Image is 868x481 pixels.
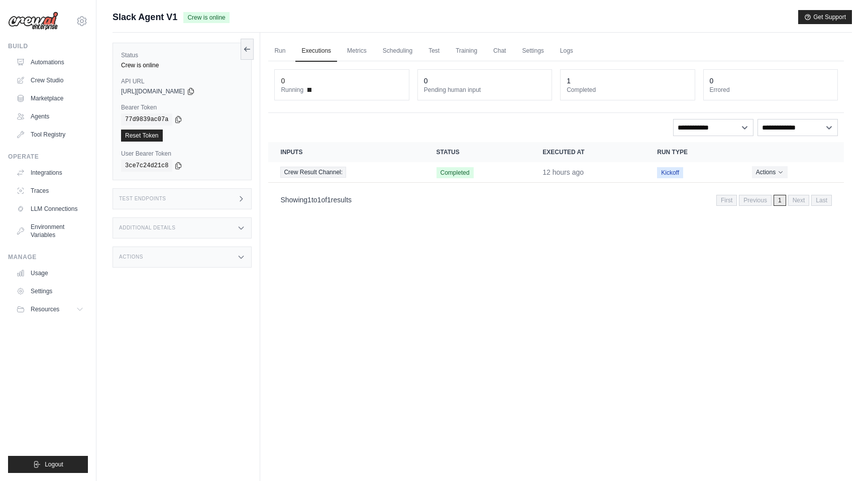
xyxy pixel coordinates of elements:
a: Run [268,41,291,62]
a: Logs [554,41,579,62]
code: 77d9839ac07a [121,113,172,126]
a: Agents [12,108,88,125]
span: Running [281,86,303,94]
label: User Bearer Token [121,150,243,158]
th: Inputs [268,142,424,162]
a: Settings [12,283,88,299]
a: Crew Studio [12,72,88,88]
nav: Pagination [268,187,844,212]
a: Usage [12,265,88,281]
a: Tool Registry [12,127,88,143]
a: Traces [12,183,88,199]
th: Run Type [645,142,740,162]
a: Test [422,41,446,62]
time: August 19, 2025 at 21:04 PDT [542,168,584,176]
span: Crew Result Channel: [280,167,346,178]
span: Logout [45,460,63,468]
a: Training [450,41,483,62]
a: Metrics [341,41,373,62]
span: Crew is online [183,12,229,23]
span: 1 [307,196,311,204]
a: Reset Token [121,130,163,142]
h3: Actions [119,254,143,260]
div: Build [8,42,88,50]
a: Executions [295,41,337,62]
p: Showing to of results [280,195,352,205]
th: Executed at [530,142,645,162]
span: Last [811,195,832,206]
div: 0 [281,76,285,86]
h3: Additional Details [119,225,175,231]
a: Integrations [12,165,88,181]
a: Marketplace [12,90,88,106]
button: Logout [8,456,88,473]
dt: Pending human input [424,86,546,94]
span: Previous [739,195,772,206]
a: Scheduling [377,41,418,62]
button: Resources [12,301,88,317]
a: Automations [12,54,88,70]
div: Crew is online [121,61,243,69]
span: Completed [437,167,474,178]
span: 1 [317,196,321,204]
h3: Test Endpoints [119,196,166,202]
a: Settings [516,41,550,62]
div: 1 [567,76,571,86]
span: Resources [31,305,59,313]
button: Get Support [798,10,852,24]
th: Status [424,142,531,162]
a: Chat [487,41,512,62]
a: Environment Variables [12,219,88,243]
a: LLM Connections [12,201,88,217]
div: 0 [710,76,714,86]
div: Operate [8,153,88,161]
label: API URL [121,77,243,85]
span: Slack Agent V1 [113,10,177,24]
span: 1 [327,196,331,204]
label: Status [121,51,243,59]
span: First [716,195,737,206]
img: Logo [8,12,58,31]
div: Manage [8,253,88,261]
a: View execution details for Crew Result Channel [280,167,412,178]
button: Actions for execution [752,166,788,178]
label: Bearer Token [121,103,243,111]
dt: Completed [567,86,688,94]
span: [URL][DOMAIN_NAME] [121,87,185,95]
code: 3ce7c24d21c8 [121,160,172,172]
dt: Errored [710,86,831,94]
div: 0 [424,76,428,86]
span: Kickoff [657,167,683,178]
iframe: Chat Widget [818,433,868,481]
section: Crew executions table [268,142,844,212]
nav: Pagination [716,195,832,206]
span: Next [788,195,810,206]
span: 1 [774,195,786,206]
